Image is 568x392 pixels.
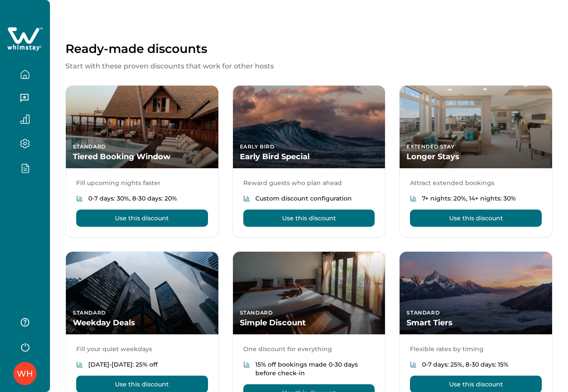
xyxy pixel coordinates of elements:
p: Standard [73,309,211,316]
p: Smart Tiers [407,318,545,328]
p: One discount for everything [243,345,375,353]
p: Start with these proven discounts that work for other hosts [65,61,552,71]
p: Standard [407,309,545,316]
p: Longer Stays [407,152,545,162]
p: Ready-made discounts [65,41,552,56]
p: Standard [240,309,379,316]
p: Fill your quiet weekdays [76,345,208,353]
span: Custom discount configuration [255,194,352,203]
span: 7+ nights: 20%, 14+ nights: 30% [422,194,516,203]
div: Whimstay Host [17,363,33,384]
p: Extended Stay [407,143,545,150]
span: 0-7 days: 30%, 8-30 days: 20% [88,194,177,203]
p: Attract extended bookings [410,179,542,187]
button: Use this discount [410,210,542,227]
p: Early Bird [240,143,379,150]
p: Early Bird Special [240,152,379,162]
button: Use this discount [243,210,375,227]
span: 0-7 days: 25%, 8-30 days: 15% [422,360,509,369]
button: Use this discount [76,210,208,227]
p: Weekday Deals [73,318,211,328]
p: Flexible rates by timing [410,345,542,353]
p: Standard [73,143,211,150]
p: Fill upcoming nights faster [76,179,208,187]
p: Simple Discount [240,318,379,328]
span: [DATE]-[DATE]: 25% off [88,360,158,369]
p: Tiered Booking Window [73,152,211,162]
span: 15% off bookings made 0-30 days before check-in [255,360,375,377]
p: Reward guests who plan ahead [243,179,375,187]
